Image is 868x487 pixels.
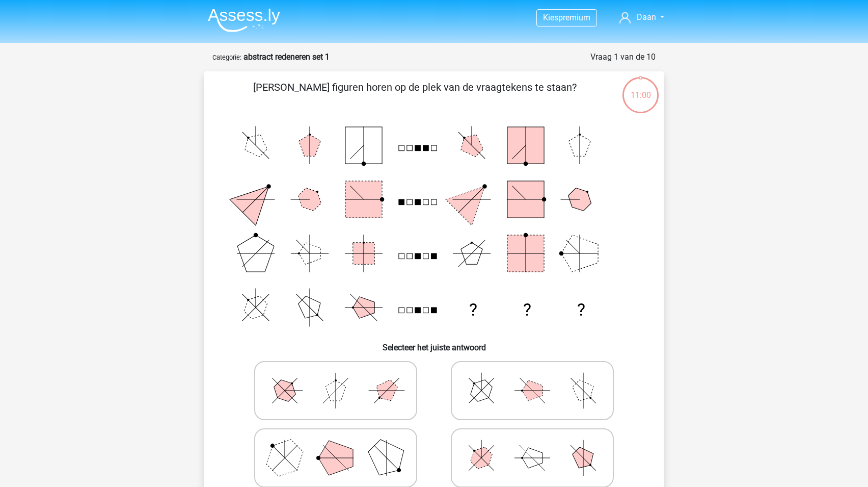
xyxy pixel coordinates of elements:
[212,54,241,61] small: Categorie:
[523,300,531,320] text: ?
[558,13,590,22] span: premium
[543,13,558,22] span: Kies
[577,300,585,320] text: ?
[221,335,647,352] h6: Selecteer het juiste antwoord
[621,76,660,101] div: 11:00
[537,11,596,24] a: Kiespremium
[221,80,609,110] p: [PERSON_NAME] figuren horen op de plek van de vraagtekens te staan?
[637,12,656,22] span: Daan
[243,52,330,62] strong: abstract redeneren set 1
[469,300,477,320] text: ?
[590,51,656,63] div: Vraag 1 van de 10
[615,11,668,23] a: Daan
[208,8,280,32] img: Assessly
